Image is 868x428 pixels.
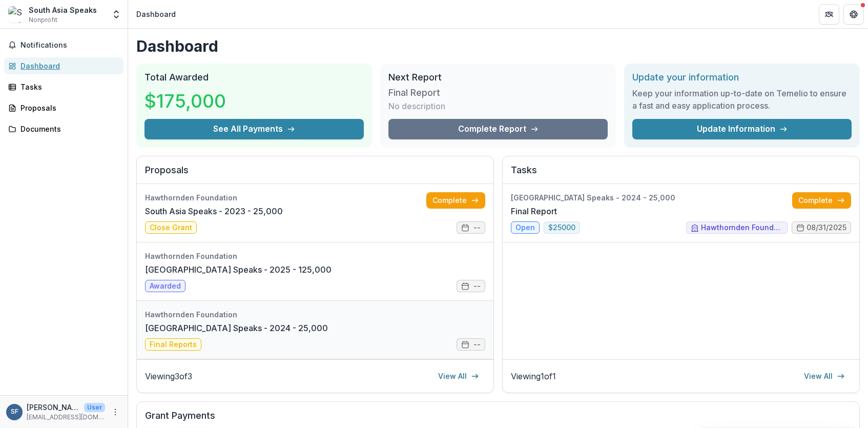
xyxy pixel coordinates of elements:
img: South Asia Speaks [8,6,25,23]
p: User [84,403,105,412]
button: Partners [819,4,839,25]
a: Dashboard [4,57,123,74]
h2: Total Awarded [144,72,364,83]
h2: Next Report [388,72,608,83]
a: View All [432,368,485,384]
h3: Keep your information up-to-date on Temelio to ensure a fast and easy application process. [632,87,852,112]
a: Update Information [632,119,852,139]
div: Dashboard [136,9,176,19]
div: Tasks [20,81,115,92]
p: [PERSON_NAME] [27,402,80,413]
h2: Tasks [511,165,851,184]
h3: $175,000 [144,87,226,115]
div: Proposals [20,103,115,113]
nav: breadcrumb [132,7,180,22]
div: Sonia Faleiro [11,409,18,415]
a: Proposals [4,99,123,116]
a: Tasks [4,78,123,95]
p: [EMAIL_ADDRESS][DOMAIN_NAME] [27,413,105,422]
button: More [109,406,121,418]
div: Dashboard [20,60,115,71]
a: [GEOGRAPHIC_DATA] Speaks - 2025 - 125,000 [145,263,332,276]
p: Viewing 3 of 3 [145,370,192,382]
div: Documents [20,124,115,134]
a: Documents [4,120,123,137]
span: Notifications [20,41,119,50]
h1: Dashboard [136,37,860,55]
a: [GEOGRAPHIC_DATA] Speaks - 2024 - 25,000 [145,322,328,334]
div: South Asia Speaks [29,5,97,15]
a: Final Report [511,205,557,217]
a: Complete [792,192,851,209]
a: Complete Report [388,119,608,139]
h3: Final Report [388,87,465,98]
button: Open entity switcher [109,4,123,25]
p: No description [388,100,445,112]
h2: Update your information [632,72,852,83]
h2: Proposals [145,165,485,184]
a: Complete [426,192,485,209]
button: See All Payments [144,119,364,139]
a: South Asia Speaks - 2023 - 25,000 [145,205,283,217]
a: View All [798,368,851,384]
p: Viewing 1 of 1 [511,370,556,382]
button: Notifications [4,37,123,53]
span: Nonprofit [29,15,57,25]
button: Get Help [843,4,864,25]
